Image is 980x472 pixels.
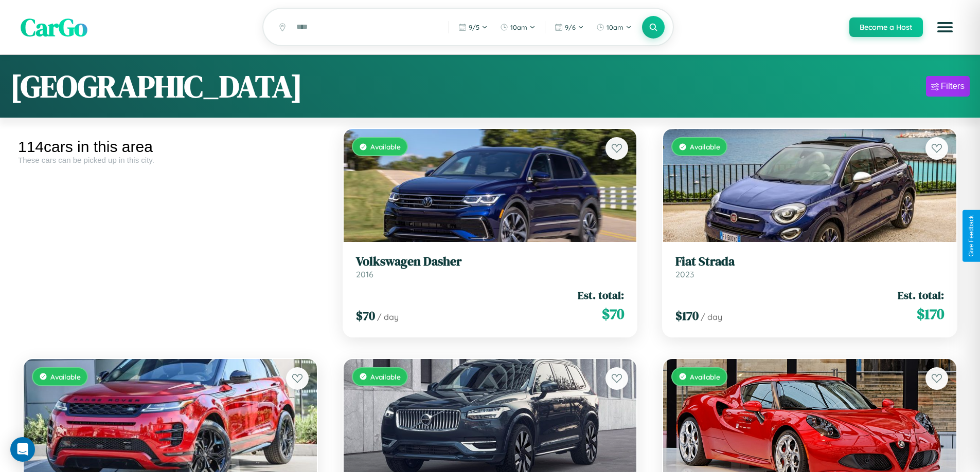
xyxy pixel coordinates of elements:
span: Available [690,372,720,381]
h3: Fiat Strada [675,254,944,269]
span: Available [370,142,401,151]
button: 9/6 [549,19,589,35]
span: Available [50,372,81,381]
button: Filters [926,76,970,97]
h1: [GEOGRAPHIC_DATA] [10,65,302,107]
span: Available [690,142,720,151]
span: CarGo [21,10,87,44]
div: Filters [941,81,965,91]
div: Open Intercom Messenger [10,437,35,462]
span: 10am [607,23,623,31]
span: $ 170 [675,307,699,324]
span: 10am [510,23,527,31]
button: Open menu [931,13,959,42]
span: $ 70 [356,307,375,324]
span: 2016 [356,269,373,279]
h3: Volkswagen Dasher [356,254,625,269]
button: 10am [495,19,541,35]
span: 9 / 6 [565,23,576,31]
div: 114 cars in this area [18,138,323,156]
button: Become a Host [849,17,923,37]
span: Available [370,372,401,381]
div: Give Feedback [968,215,975,257]
button: 9/5 [453,19,493,35]
span: $ 170 [917,304,944,324]
button: 10am [591,19,637,35]
a: Fiat Strada2023 [675,254,944,279]
span: 2023 [675,269,694,279]
span: Est. total: [898,288,944,303]
span: $ 70 [602,304,624,324]
span: / day [701,312,722,322]
span: Est. total: [578,288,624,303]
a: Volkswagen Dasher2016 [356,254,625,279]
span: 9 / 5 [469,23,479,31]
span: / day [377,312,399,322]
div: These cars can be picked up in this city. [18,156,323,164]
